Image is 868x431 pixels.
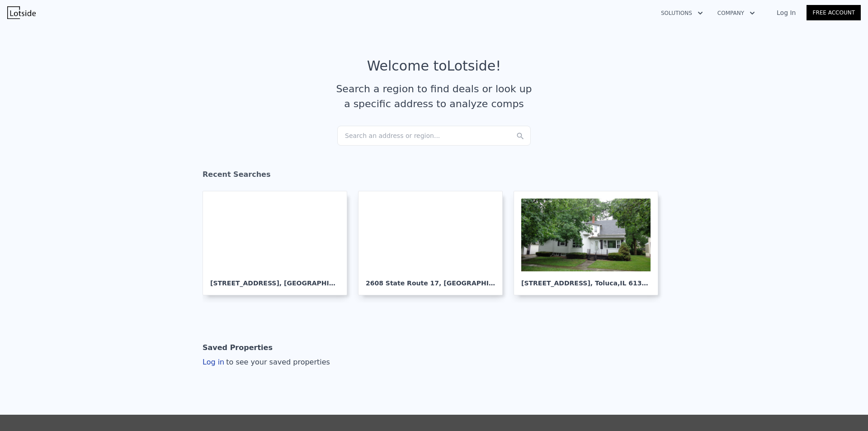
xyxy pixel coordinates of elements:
[210,271,340,288] div: [STREET_ADDRESS] , [GEOGRAPHIC_DATA]
[514,191,665,295] a: [STREET_ADDRESS], Toluca,IL 61369
[203,357,330,368] div: Log in
[521,271,651,288] div: [STREET_ADDRESS] , Toluca
[203,191,354,295] a: [STREET_ADDRESS], [GEOGRAPHIC_DATA]
[203,339,273,357] div: Saved Properties
[367,58,501,74] div: Welcome to Lotside !
[710,5,762,21] button: Company
[203,162,665,191] div: Recent Searches
[618,279,651,287] span: , IL 61369
[7,6,36,19] img: Lotside
[333,81,535,111] div: Search a region to find deals or look up a specific address to analyze comps
[224,358,330,366] span: to see your saved properties
[766,8,807,17] a: Log In
[337,126,531,146] div: Search an address or region...
[358,191,510,295] a: 2608 State Route 17, [GEOGRAPHIC_DATA]
[654,5,710,21] button: Solutions
[807,5,861,20] a: Free Account
[366,271,495,288] div: 2608 State Route 17 , [GEOGRAPHIC_DATA]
